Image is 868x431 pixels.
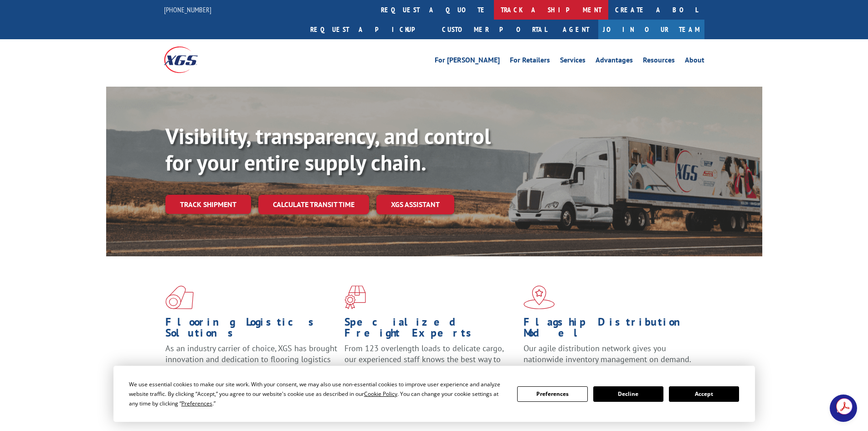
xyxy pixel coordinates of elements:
[510,57,550,67] a: For Retailers
[165,286,194,309] img: xgs-icon-total-supply-chain-intelligence-red
[560,57,586,67] a: Services
[165,195,251,214] a: Track shipment
[435,57,500,67] a: For [PERSON_NAME]
[344,317,517,343] h1: Specialized Freight Experts
[685,57,704,67] a: About
[435,20,554,39] a: Customer Portal
[598,20,704,39] a: Join Our Team
[669,386,739,402] button: Accept
[596,57,633,67] a: Advantages
[524,317,696,343] h1: Flagship Distribution Model
[593,386,663,402] button: Decline
[364,390,397,398] span: Cookie Policy
[113,366,755,422] div: Cookie Consent Prompt
[524,286,555,309] img: xgs-icon-flagship-distribution-model-red
[165,122,491,177] b: Visibility, transparency, and control for your entire supply chain.
[643,57,675,67] a: Resources
[517,386,587,402] button: Preferences
[830,395,857,422] a: Open chat
[258,195,369,214] a: Calculate transit time
[344,343,517,384] p: From 123 overlength loads to delicate cargo, our experienced staff knows the best way to move you...
[524,343,691,364] span: Our agile distribution network gives you nationwide inventory management on demand.
[181,400,212,407] span: Preferences
[344,286,366,309] img: xgs-icon-focused-on-flooring-red
[129,379,506,408] div: We use essential cookies to make our site work. With your consent, we may also use non-essential ...
[165,343,337,375] span: As an industry carrier of choice, XGS has brought innovation and dedication to flooring logistics...
[164,5,211,14] a: [PHONE_NUMBER]
[303,20,435,39] a: Request a pickup
[165,317,338,343] h1: Flooring Logistics Solutions
[554,20,598,39] a: Agent
[376,195,454,214] a: XGS ASSISTANT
